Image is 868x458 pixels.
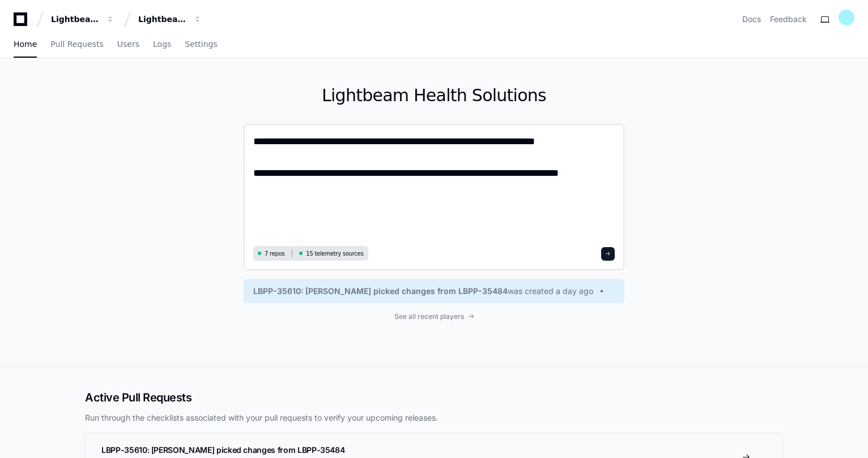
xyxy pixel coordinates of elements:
[244,312,624,321] a: See all recent players
[117,41,139,47] span: Users
[14,41,37,47] span: Home
[14,32,37,58] a: Home
[265,249,285,258] span: 7 repos
[50,32,103,58] a: Pull Requests
[306,249,363,258] span: 15 telemetry sources
[51,14,100,25] div: Lightbeam Health
[134,9,206,29] button: Lightbeam Health Solutions
[244,85,624,106] h1: Lightbeam Health Solutions
[508,286,593,297] span: was created a day ago
[101,445,344,455] span: LBPP-35610: [PERSON_NAME] picked changes from LBPP-35484
[742,14,761,25] a: Docs
[50,41,103,47] span: Pull Requests
[138,14,187,25] div: Lightbeam Health Solutions
[153,41,171,47] span: Logs
[253,286,615,297] a: LBPP-35610: [PERSON_NAME] picked changes from LBPP-35484was created a day ago
[85,412,783,424] p: Run through the checklists associated with your pull requests to verify your upcoming releases.
[153,32,171,58] a: Logs
[185,41,217,47] span: Settings
[394,312,464,321] span: See all recent players
[185,32,217,58] a: Settings
[253,286,508,297] span: LBPP-35610: [PERSON_NAME] picked changes from LBPP-35484
[117,32,139,58] a: Users
[770,14,807,25] button: Feedback
[85,390,783,405] h2: Active Pull Requests
[46,9,119,29] button: Lightbeam Health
